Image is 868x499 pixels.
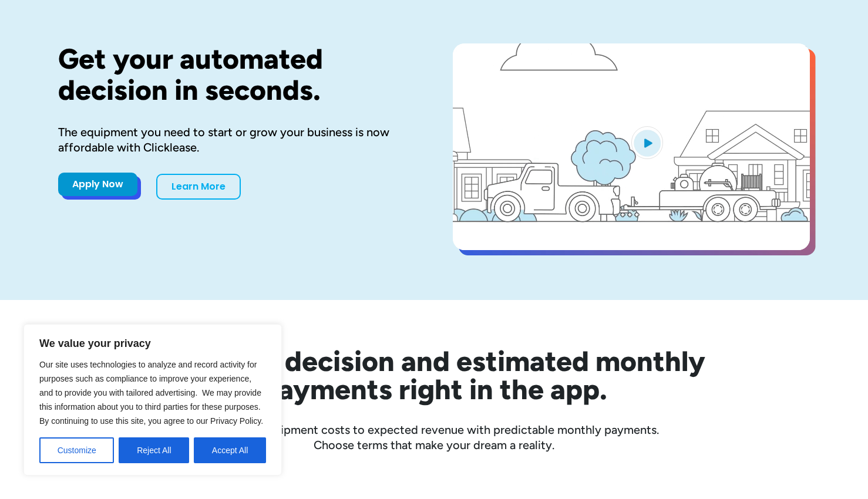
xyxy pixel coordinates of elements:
[58,124,415,155] div: The equipment you need to start or grow your business is now affordable with Clicklease.
[453,43,810,250] a: open lightbox
[39,437,114,463] button: Customize
[58,422,810,453] div: Compare equipment costs to expected revenue with predictable monthly payments. Choose terms that ...
[119,437,189,463] button: Reject All
[58,173,137,196] a: Apply Now
[58,43,415,106] h1: Get your automated decision in seconds.
[105,347,763,403] h2: See your decision and estimated monthly payments right in the app.
[631,126,663,159] img: Blue play button logo on a light blue circular background
[194,437,266,463] button: Accept All
[39,336,266,350] p: We value your privacy
[156,174,241,200] a: Learn More
[39,360,263,426] span: Our site uses technologies to analyze and record activity for purposes such as compliance to impr...
[23,324,282,476] div: We value your privacy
